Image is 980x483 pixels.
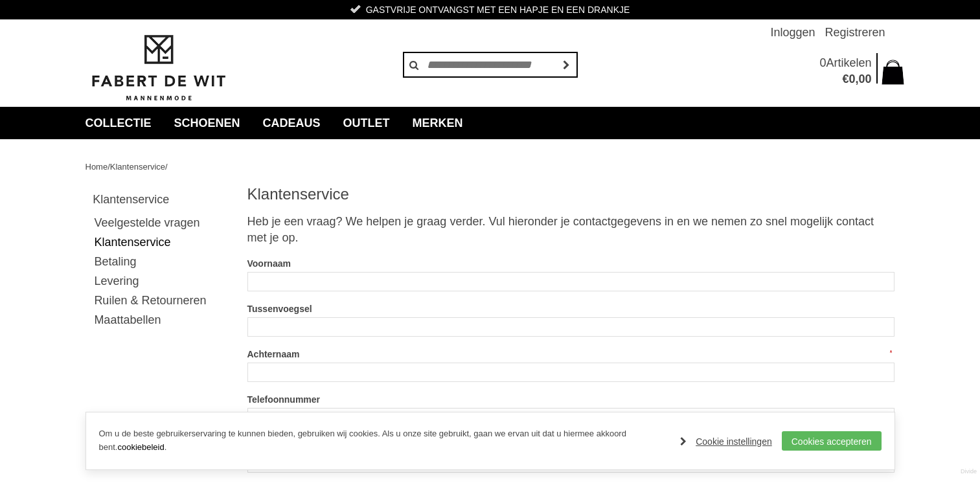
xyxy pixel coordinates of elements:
span: 00 [858,73,871,85]
a: Levering [93,271,230,291]
label: Achternaam [247,346,895,363]
a: Inloggen [770,19,815,45]
a: Registreren [825,19,885,45]
span: / [165,162,168,172]
label: Telefoonnummer [247,392,895,408]
a: Schoenen [165,107,250,139]
a: cookiebeleid [117,442,164,452]
a: Divide [961,464,977,480]
a: Veelgestelde vragen [93,213,230,232]
a: Home [85,162,108,172]
h1: Klantenservice [247,185,895,204]
a: Cookie instellingen [680,432,772,451]
a: collectie [76,107,161,139]
a: Klantenservice [110,162,165,172]
a: Ruilen & Retourneren [93,291,230,310]
span: 0 [819,56,826,69]
p: Om u de beste gebruikerservaring te kunnen bieden, gebruiken wij cookies. Als u onze site gebruik... [99,427,668,455]
span: 0 [849,73,855,85]
a: Betaling [93,252,230,271]
a: Outlet [334,107,400,139]
label: Tussenvoegsel [247,301,895,317]
p: Heb je een vraag? We helpen je graag verder. Vul hieronder je contactgegevens in en we nemen zo s... [247,214,895,246]
span: Artikelen [826,56,871,69]
a: Cookies accepteren [782,431,882,451]
a: Merken [403,107,473,139]
span: € [842,73,849,85]
a: Klantenservice [93,232,230,252]
img: Fabert de Wit [85,33,231,103]
h3: Klantenservice [93,192,230,207]
a: Cadeaus [253,107,330,139]
label: Voornaam [247,256,895,272]
a: Maattabellen [93,310,230,330]
span: / [108,162,110,172]
span: , [855,73,858,85]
